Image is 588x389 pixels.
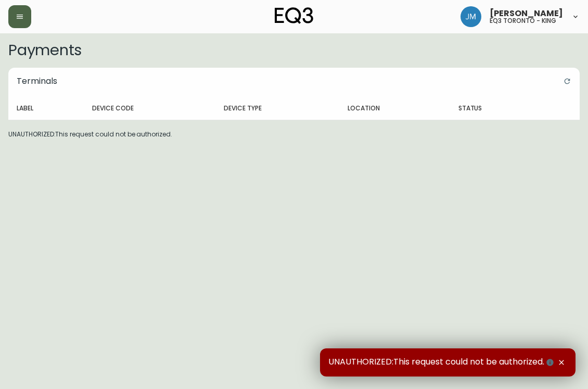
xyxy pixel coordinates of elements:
[8,68,66,95] h5: Terminals
[461,6,481,27] img: b88646003a19a9f750de19192e969c24
[8,97,580,120] table: devices table
[275,7,313,24] img: logo
[328,357,556,368] span: UNAUTHORIZED:This request could not be authorized.
[8,42,580,58] h2: Payments
[8,97,84,120] th: Label
[215,97,339,120] th: Device Type
[450,97,542,120] th: Status
[2,61,586,145] div: UNAUTHORIZED:This request could not be authorized.
[490,18,556,24] h5: eq3 toronto - king
[490,9,563,18] span: [PERSON_NAME]
[84,97,215,120] th: Device Code
[339,97,450,120] th: Location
